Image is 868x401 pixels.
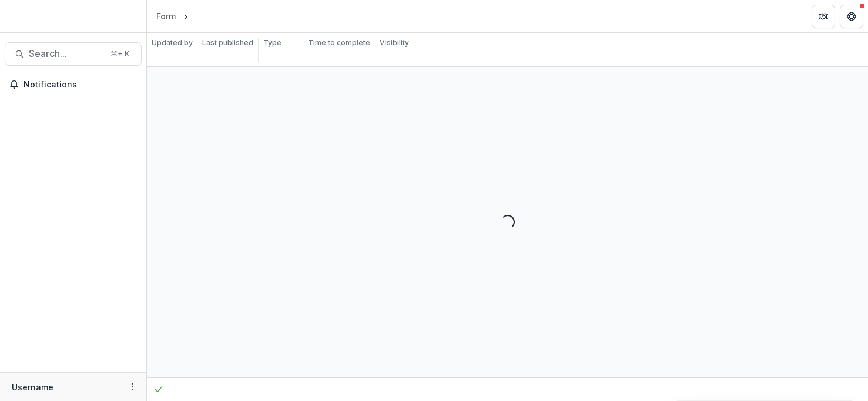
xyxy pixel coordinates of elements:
span: Search... [29,48,103,59]
div: Form [156,10,176,22]
a: Form [152,8,180,25]
p: Updated by [152,38,193,48]
nav: breadcrumb [152,8,241,25]
button: Partners [812,5,835,28]
p: Type [263,38,281,48]
div: ⌘ + K [108,48,132,60]
button: Get Help [840,5,863,28]
button: More [125,380,139,394]
button: Notifications [5,75,142,94]
span: Notifications [24,80,137,90]
p: Time to complete [308,38,370,48]
p: Visibility [380,38,409,48]
p: Username [12,381,53,393]
p: Last published [202,38,253,48]
button: Search... [5,42,142,66]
